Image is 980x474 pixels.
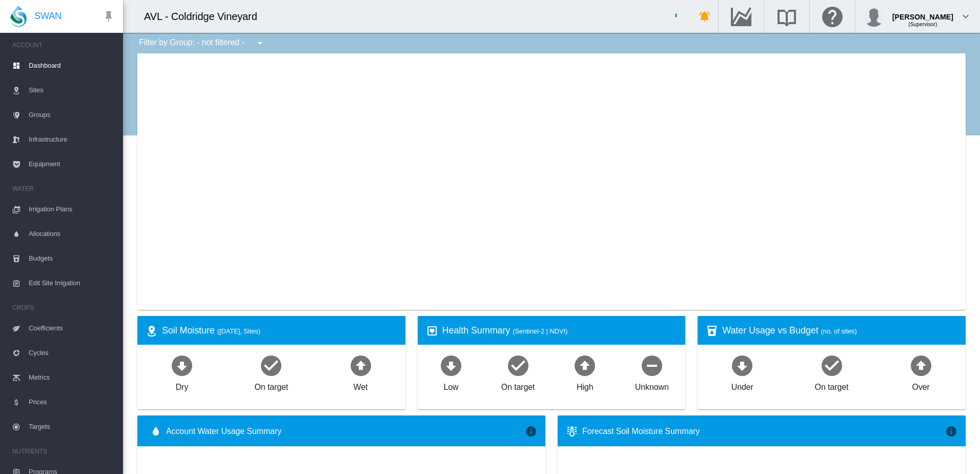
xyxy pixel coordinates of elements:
div: Water Usage vs Budget [722,324,957,337]
img: profile.jpg [864,6,884,27]
div: On target [501,378,535,393]
img: SWAN-Landscape-Logo-Colour-drop.png [10,6,27,27]
span: Edit Site Irrigation [29,271,115,295]
span: (Supervisor) [908,22,937,27]
span: NUTRIENTS [12,443,115,460]
md-icon: icon-map-marker-radius [146,325,158,337]
span: Coefficients [29,316,115,341]
span: Infrastructure [29,127,115,152]
div: Health Summary [442,324,678,337]
div: AVL - Coldridge Vineyard [144,9,267,24]
md-icon: icon-arrow-up-bold-circle [909,353,933,378]
div: Wet [354,378,368,393]
md-icon: Click here for help [820,10,845,23]
span: Targets [29,414,115,439]
md-icon: icon-information [525,425,537,438]
div: On target [254,378,288,393]
md-icon: icon-checkbox-marked-circle [506,353,530,378]
md-icon: icon-bell-ring [699,10,711,23]
span: Sites [29,78,115,103]
div: Low [443,378,458,393]
span: Account Water Usage Summary [166,426,525,437]
md-icon: icon-checkbox-marked-circle [820,353,844,378]
md-icon: icon-minus-circle [640,353,664,378]
md-icon: icon-menu-down [254,37,266,49]
div: Unknown [635,378,669,393]
span: SWAN [34,10,62,23]
md-icon: Search the knowledge base [774,10,799,23]
md-icon: icon-cup-water [706,325,718,337]
div: Under [731,378,753,393]
md-icon: icon-water [150,425,162,438]
md-icon: icon-thermometer-lines [566,425,578,438]
span: ([DATE], Sites) [217,327,260,335]
span: ACCOUNT [12,37,115,53]
span: Allocations [29,222,115,246]
span: Irrigation Plans [29,197,115,222]
span: WATER [12,181,115,197]
span: (no. of sites) [821,327,857,335]
div: Dry [176,378,189,393]
div: Forecast Soil Moisture Summary [582,426,945,437]
span: Cycles [29,341,115,365]
span: Equipment [29,152,115,176]
md-icon: icon-pin [103,10,115,23]
div: Filter by Group: - not filtered - [131,33,273,53]
md-icon: Go to the Data Hub [729,10,753,23]
span: Groups [29,103,115,127]
button: icon-menu-down [250,33,270,53]
md-icon: icon-arrow-down-bold-circle [170,353,194,378]
md-icon: icon-arrow-up-bold-circle [573,353,597,378]
md-icon: icon-arrow-down-bold-circle [439,353,463,378]
md-icon: icon-information [945,425,957,438]
md-icon: icon-chevron-down [959,10,972,23]
span: Dashboard [29,53,115,78]
md-icon: icon-heart-box-outline [426,325,438,337]
div: On target [815,378,849,393]
span: CROPS [12,300,115,316]
span: Metrics [29,365,115,390]
div: Over [912,378,930,393]
span: Budgets [29,246,115,271]
button: icon-bell-ring [695,6,715,27]
div: [PERSON_NAME] [892,8,953,18]
span: Prices [29,390,115,414]
md-icon: icon-checkbox-marked-circle [259,353,283,378]
div: Soil Moisture [162,324,397,337]
span: (Sentinel-2 | NDVI) [513,327,567,335]
md-icon: icon-arrow-up-bold-circle [349,353,373,378]
md-icon: icon-arrow-down-bold-circle [730,353,754,378]
div: High [577,378,594,393]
